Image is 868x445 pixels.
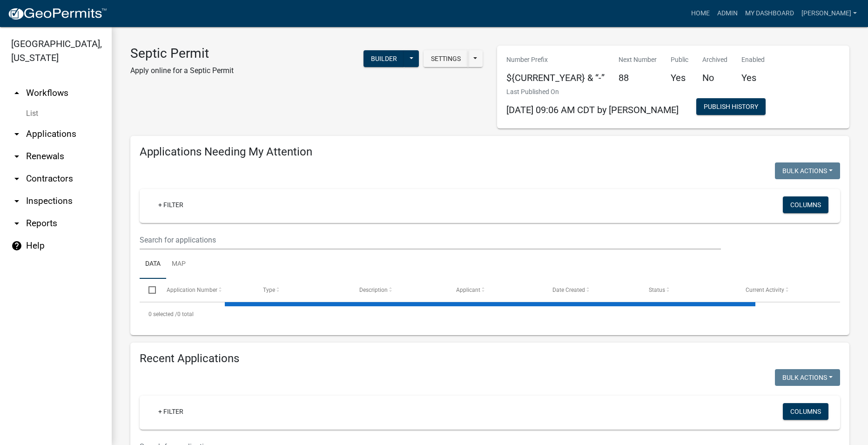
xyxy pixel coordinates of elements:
[741,72,765,83] h5: Yes
[254,279,350,301] datatable-header-cell: Type
[713,5,741,22] a: Admin
[140,145,840,159] h4: Applications Needing My Attention
[702,55,727,65] p: Archived
[506,104,679,115] span: [DATE] 09:06 AM CDT by [PERSON_NAME]
[456,287,480,293] span: Applicant
[506,55,605,65] p: Number Prefix
[798,5,861,22] a: [PERSON_NAME]
[783,196,828,213] button: Columns
[11,196,22,207] i: arrow_drop_down
[151,196,191,213] a: + Filter
[544,279,640,301] datatable-header-cell: Date Created
[11,151,22,162] i: arrow_drop_down
[11,88,22,99] i: arrow_drop_up
[167,287,217,293] span: Application Number
[363,50,404,67] button: Builder
[696,104,766,111] wm-modal-confirm: Workflow Publish History
[130,65,234,76] p: Apply online for a Septic Permit
[671,55,688,65] p: Public
[746,287,784,293] span: Current Activity
[506,87,679,97] p: Last Published On
[359,287,388,293] span: Description
[11,128,22,140] i: arrow_drop_down
[11,173,22,184] i: arrow_drop_down
[552,287,585,293] span: Date Created
[140,352,840,365] h4: Recent Applications
[687,5,713,22] a: Home
[140,249,166,279] a: Data
[619,55,657,65] p: Next Number
[140,303,840,326] div: 0 total
[130,46,234,61] h3: Septic Permit
[696,98,766,115] button: Publish History
[166,249,191,279] a: Map
[424,50,468,67] button: Settings
[11,218,22,229] i: arrow_drop_down
[447,279,544,301] datatable-header-cell: Applicant
[741,55,765,65] p: Enabled
[741,5,798,22] a: My Dashboard
[775,369,840,386] button: Bulk Actions
[649,287,665,293] span: Status
[783,403,828,420] button: Columns
[140,279,157,301] datatable-header-cell: Select
[671,72,688,83] h5: Yes
[157,279,254,301] datatable-header-cell: Application Number
[737,279,833,301] datatable-header-cell: Current Activity
[619,72,657,83] h5: 88
[350,279,447,301] datatable-header-cell: Description
[140,230,721,249] input: Search for applications
[702,72,727,83] h5: No
[148,311,177,317] span: 0 selected /
[11,240,22,251] i: help
[775,162,840,179] button: Bulk Actions
[506,72,605,83] h5: ${CURRENT_YEAR} & “-”
[151,403,191,420] a: + Filter
[263,287,275,293] span: Type
[640,279,736,301] datatable-header-cell: Status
